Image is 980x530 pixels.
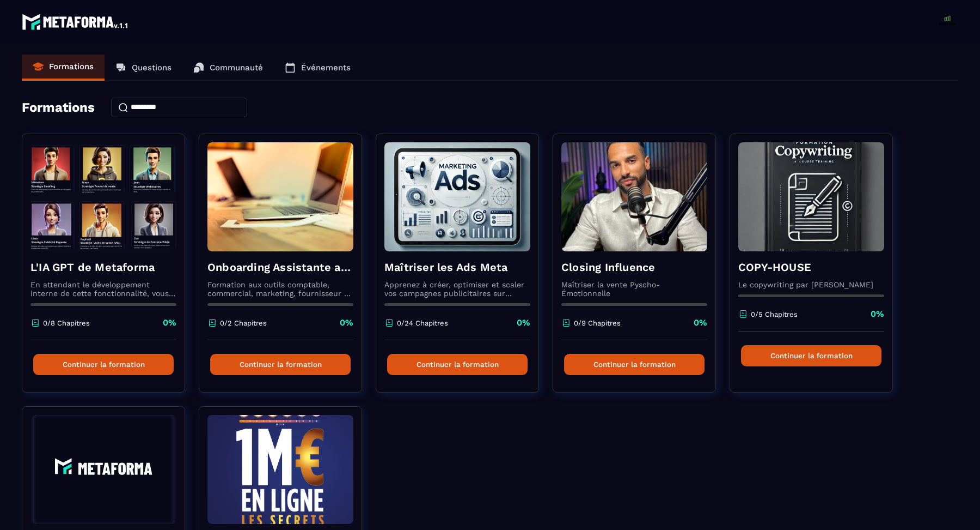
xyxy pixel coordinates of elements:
h4: Closing Influence [561,260,707,275]
p: 0/24 Chapitres [397,319,448,327]
p: Formations [49,62,94,71]
p: Questions [132,63,171,73]
img: formation-background [207,415,353,524]
img: formation-background [561,142,707,251]
a: Formations [22,55,105,81]
a: Événements [274,55,362,81]
button: Continuer la formation [387,354,528,375]
p: 0/9 Chapitres [574,319,621,327]
h4: Onboarding Assistante administrative et commerciale [207,260,353,275]
p: Apprenez à créer, optimiser et scaler vos campagnes publicitaires sur Facebook et Instagram. [384,280,530,298]
a: formation-backgroundCOPY-HOUSELe copywriting par [PERSON_NAME]0/5 Chapitres0%Continuer la formation [730,134,906,406]
p: 0/8 Chapitres [43,319,90,327]
p: 0% [163,317,176,329]
a: formation-backgroundMaîtriser les Ads MetaApprenez à créer, optimiser et scaler vos campagnes pub... [376,134,553,406]
a: Communauté [182,55,274,81]
p: 0% [340,317,353,329]
img: formation-background [384,142,530,251]
img: formation-background [30,142,176,251]
h4: Maîtriser les Ads Meta [384,260,530,275]
a: formation-backgroundOnboarding Assistante administrative et commercialeFormation aux outils compt... [199,134,376,406]
p: Communauté [210,63,263,73]
p: Formation aux outils comptable, commercial, marketing, fournisseur de production patrimoniaux [207,280,353,298]
p: 0/5 Chapitres [751,310,798,318]
p: En attendant le développement interne de cette fonctionnalité, vous pouvez déjà l’utiliser avec C... [30,280,176,298]
p: Événements [301,63,351,73]
img: logo [22,11,130,33]
button: Continuer la formation [210,354,351,375]
img: formation-background [207,142,353,251]
button: Continuer la formation [564,354,705,375]
a: formation-backgroundClosing InfluenceMaîtriser la vente Pyscho-Émotionnelle0/9 Chapitres0%Continu... [553,134,730,406]
a: Questions [105,55,182,81]
button: Continuer la formation [741,345,881,366]
p: 0% [694,317,707,329]
h4: L'IA GPT de Metaforma [30,260,176,275]
img: formation-background [738,142,884,251]
h4: Formations [22,100,95,115]
p: 0% [517,317,530,329]
p: Le copywriting par [PERSON_NAME] [738,280,884,289]
p: Maîtriser la vente Pyscho-Émotionnelle [561,280,707,298]
h4: COPY-HOUSE [738,260,884,275]
a: formation-backgroundL'IA GPT de MetaformaEn attendant le développement interne de cette fonctionn... [22,134,199,406]
p: 0/2 Chapitres [220,319,267,327]
img: formation-background [30,415,176,524]
p: 0% [871,308,884,320]
button: Continuer la formation [33,354,174,375]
